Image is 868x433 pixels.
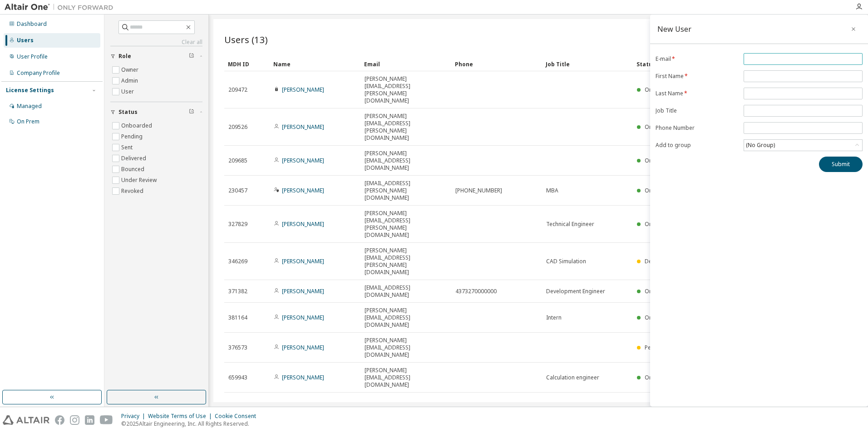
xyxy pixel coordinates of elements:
[645,123,676,131] span: Onboarded
[228,401,312,408] span: Showing entries 1 through 10 of 13
[228,187,247,194] span: 230457
[228,344,247,351] span: 376573
[636,57,805,71] div: Status
[546,221,594,228] span: Technical Engineer
[228,258,247,265] span: 346269
[282,220,324,228] a: [PERSON_NAME]
[645,157,676,164] span: Onboarded
[455,288,497,295] span: 4373270000000
[546,288,605,295] span: Development Engineer
[365,180,447,202] span: [EMAIL_ADDRESS][PERSON_NAME][DOMAIN_NAME]
[546,57,629,71] div: Job Title
[17,53,48,60] div: User Profile
[189,53,194,60] span: Clear filter
[121,413,148,420] div: Privacy
[148,413,215,420] div: Website Terms of Use
[110,102,202,122] button: Status
[189,108,194,116] span: Clear filter
[121,75,140,86] label: Admin
[645,287,676,295] span: Onboarded
[70,415,79,425] img: instagram.svg
[282,374,324,381] a: [PERSON_NAME]
[819,157,863,172] button: Submit
[121,420,261,428] p: © 2025 Altair Engineering, Inc. All Rights Reserved.
[365,284,447,299] span: [EMAIL_ADDRESS][DOMAIN_NAME]
[228,314,247,321] span: 381164
[365,367,447,389] span: [PERSON_NAME][EMAIL_ADDRESS][DOMAIN_NAME]
[228,57,266,71] div: MDH ID
[365,307,447,329] span: [PERSON_NAME][EMAIL_ADDRESS][DOMAIN_NAME]
[121,175,158,186] label: Under Review
[365,113,447,142] span: [PERSON_NAME][EMAIL_ADDRESS][PERSON_NAME][DOMAIN_NAME]
[656,124,738,132] label: Phone Number
[656,107,738,114] label: Job Title
[656,90,738,97] label: Last Name
[546,258,586,265] span: CAD Simulation
[656,142,738,149] label: Add to group
[17,20,47,28] div: Dashboard
[657,25,691,33] div: New User
[121,186,145,197] label: Revoked
[121,164,146,175] label: Bounced
[228,374,247,381] span: 659943
[5,3,118,12] img: Altair One
[645,257,670,265] span: Delivered
[645,314,676,321] span: Onboarded
[365,150,447,172] span: [PERSON_NAME][EMAIL_ADDRESS][DOMAIN_NAME]
[365,75,447,104] span: [PERSON_NAME][EMAIL_ADDRESS][PERSON_NAME][DOMAIN_NAME]
[224,33,268,46] span: Users (13)
[121,142,134,153] label: Sent
[17,37,34,44] div: Users
[546,314,562,321] span: Intern
[6,87,54,94] div: License Settings
[118,108,138,116] span: Status
[282,314,324,321] a: [PERSON_NAME]
[85,415,94,425] img: linkedin.svg
[645,374,676,381] span: Onboarded
[282,187,324,194] a: [PERSON_NAME]
[282,344,324,351] a: [PERSON_NAME]
[645,220,676,228] span: Onboarded
[100,415,113,425] img: youtube.svg
[282,287,324,295] a: [PERSON_NAME]
[365,337,447,359] span: [PERSON_NAME][EMAIL_ADDRESS][DOMAIN_NAME]
[273,57,357,71] div: Name
[282,123,324,131] a: [PERSON_NAME]
[645,86,676,93] span: Onboarded
[121,153,148,164] label: Delivered
[744,140,862,151] div: (No Group)
[282,157,324,164] a: [PERSON_NAME]
[656,55,738,63] label: E-mail
[228,123,247,131] span: 209526
[282,86,324,93] a: [PERSON_NAME]
[110,39,202,46] a: Clear all
[215,413,261,420] div: Cookie Consent
[745,140,776,150] div: (No Group)
[546,187,558,194] span: MBA
[17,118,39,125] div: On Prem
[121,131,144,142] label: Pending
[3,415,49,425] img: altair_logo.svg
[118,53,131,60] span: Role
[228,86,247,93] span: 209472
[364,57,448,71] div: Email
[282,257,324,265] a: [PERSON_NAME]
[546,374,599,381] span: Calculation engineer
[121,120,154,131] label: Onboarded
[455,57,538,71] div: Phone
[17,103,42,110] div: Managed
[645,187,676,194] span: Onboarded
[110,46,202,66] button: Role
[228,157,247,164] span: 209685
[656,73,738,80] label: First Name
[365,247,447,276] span: [PERSON_NAME][EMAIL_ADDRESS][PERSON_NAME][DOMAIN_NAME]
[455,187,502,194] span: [PHONE_NUMBER]
[121,86,136,97] label: User
[55,415,64,425] img: facebook.svg
[121,64,140,75] label: Owner
[365,210,447,239] span: [PERSON_NAME][EMAIL_ADDRESS][PERSON_NAME][DOMAIN_NAME]
[228,221,247,228] span: 327829
[645,344,666,351] span: Pending
[17,69,60,77] div: Company Profile
[228,288,247,295] span: 371382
